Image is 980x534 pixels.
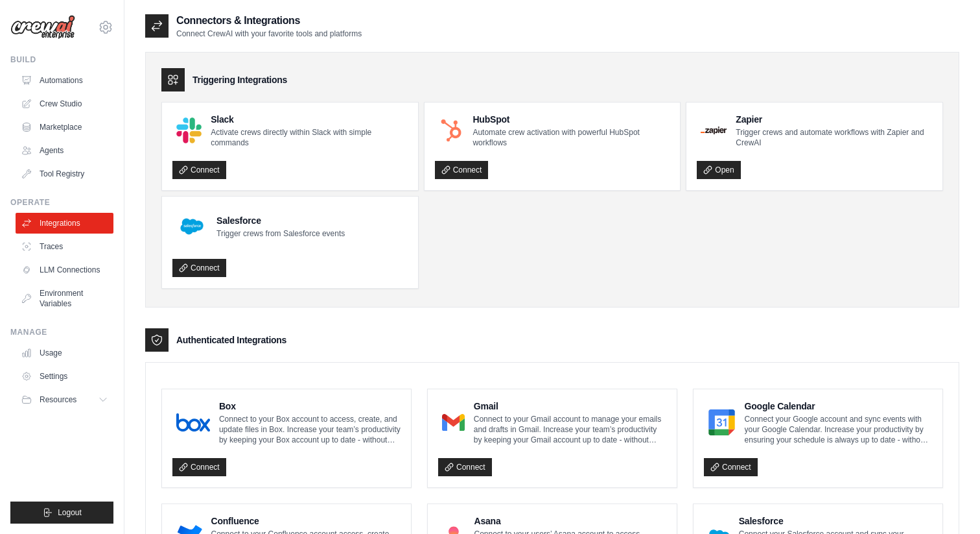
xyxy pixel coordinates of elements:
img: Logo [10,15,75,40]
img: Box Logo [176,409,210,435]
h4: Salesforce [739,515,932,528]
img: Slack Logo [176,117,202,143]
h4: Zapier [736,113,932,126]
h4: Salesforce [216,214,345,227]
h4: Asana [474,515,667,528]
a: Traces [16,236,113,257]
a: Settings [16,366,113,387]
h3: Triggering Integrations [192,73,287,86]
a: Tool Registry [16,164,113,184]
button: Resources [16,389,113,410]
div: Manage [10,327,113,337]
div: Build [10,55,113,65]
span: Logout [58,507,82,518]
p: Connect to your Box account to access, create, and update files in Box. Increase your team’s prod... [219,414,401,445]
h4: Confluence [211,515,401,528]
p: Connect CrewAI with your favorite tools and platforms [176,29,362,39]
a: Marketplace [16,117,113,138]
div: Operate [10,197,113,208]
h4: Gmail [474,400,666,413]
a: Crew Studio [16,93,113,114]
a: Agents [16,140,113,161]
button: Logout [10,502,113,524]
p: Trigger crews from Salesforce events [216,228,345,239]
h4: Box [219,400,401,413]
a: Environment Variables [16,283,113,314]
a: Connect [438,458,492,476]
img: Google Calendar Logo [708,409,736,435]
a: Connect [704,458,758,476]
img: Gmail Logo [442,409,465,435]
a: Integrations [16,213,113,234]
a: Usage [16,343,113,363]
h4: HubSpot [472,113,670,126]
a: Automations [16,70,113,91]
p: Connect to your Gmail account to manage your emails and drafts in Gmail. Increase your team’s pro... [474,414,666,445]
p: Connect your Google account and sync events with your Google Calendar. Increase your productivity... [745,414,932,445]
p: Trigger crews and automate workflows with Zapier and CrewAI [736,127,932,148]
a: LLM Connections [16,260,113,280]
a: Connect [172,458,226,476]
p: Activate crews directly within Slack with simple commands [211,127,408,148]
h3: Authenticated Integrations [176,334,286,346]
img: Zapier Logo [701,127,727,134]
span: Resources [40,394,76,405]
h4: Slack [211,113,408,126]
img: Salesforce Logo [176,211,207,242]
a: Connect [172,259,226,277]
img: HubSpot Logo [439,118,464,143]
h4: Google Calendar [745,400,932,413]
a: Connect [435,161,489,179]
p: Automate crew activation with powerful HubSpot workflows [472,127,670,148]
h2: Connectors & Integrations [176,13,362,29]
a: Connect [172,161,226,179]
a: Open [697,161,740,179]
